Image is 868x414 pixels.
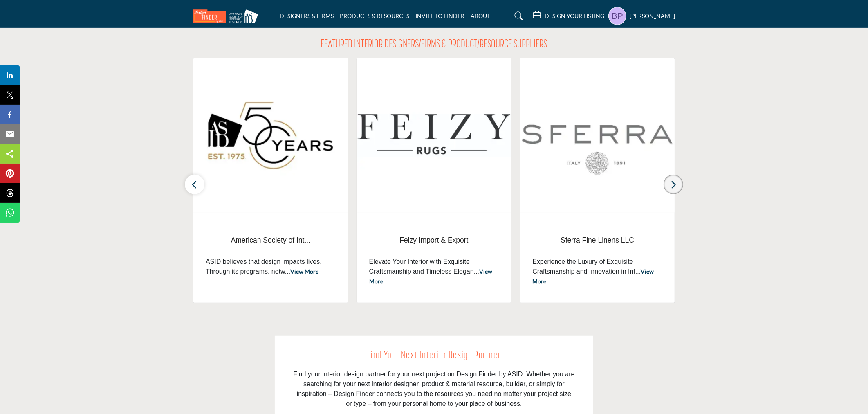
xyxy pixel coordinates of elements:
[369,257,499,286] p: Elevate Your Interior with Exquisite Craftsmanship and Timeless Elegan...
[630,12,675,20] h5: [PERSON_NAME]
[321,38,547,52] h2: FEATURED INTERIOR DESIGNERS/FIRMS & PRODUCT/RESOURCE SUPPLIERS
[290,268,318,275] a: View More
[369,229,499,251] a: Feizy Import & Export
[206,229,336,251] a: American Society of Int...
[415,12,464,19] a: INVITE TO FINDER
[608,7,626,25] button: Show hide supplier dropdown
[369,235,499,245] span: Feizy Import & Export
[293,348,575,364] h2: Find Your Next Interior Design Partner
[206,257,336,277] p: ASID believes that design impacts lives. Through its programs, netw...
[520,59,675,213] img: Sferra Fine Linens LLC
[507,9,529,22] a: Search
[280,12,334,19] a: DESIGNERS & FIRMS
[206,235,336,245] span: American Society of Int...
[532,235,662,245] span: Sferra Fine Linens LLC
[471,12,490,19] a: ABOUT
[193,59,348,213] img: American Society of Interior Designers
[532,229,662,251] a: Sferra Fine Linens LLC
[532,257,662,286] p: Experience the Luxury of Exquisite Craftsmanship and Innovation in Int...
[369,268,492,285] a: View More
[206,229,336,251] span: American Society of Interior Designers
[293,369,575,409] p: Find your interior design partner for your next project on Design Finder by ASID. Whether you are...
[193,9,262,23] img: Site Logo
[545,12,604,20] h5: DESIGN YOUR LISTING
[533,11,604,21] div: DESIGN YOUR LISTING
[340,12,409,19] a: PRODUCTS & RESOURCES
[532,268,654,285] a: View More
[357,59,511,213] img: Feizy Import & Export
